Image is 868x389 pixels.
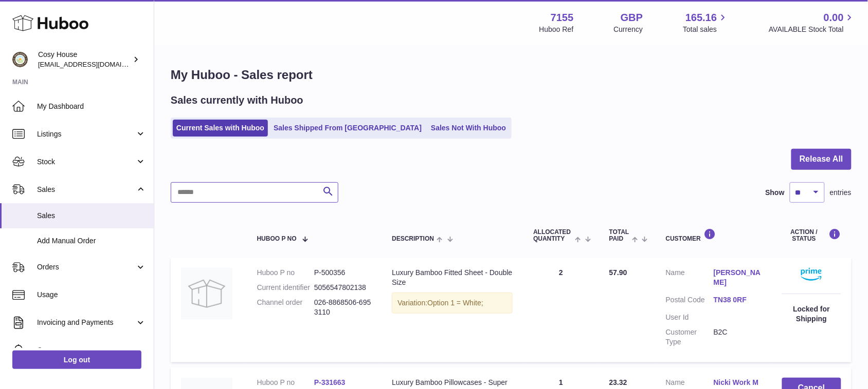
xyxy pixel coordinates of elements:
span: Option 1 = White; [427,299,483,307]
img: primelogo.png [801,268,822,281]
span: entries [830,188,852,198]
dt: User Id [666,313,714,322]
span: ALLOCATED Quantity [533,229,572,242]
h1: My Huboo - Sales report [171,67,852,83]
dt: Huboo P no [257,268,314,278]
span: 23.32 [609,378,627,386]
strong: 7155 [551,11,574,25]
dt: Huboo P no [257,378,314,387]
label: Show [766,188,785,198]
dt: Current identifier [257,283,314,293]
span: Invoicing and Payments [37,318,135,327]
span: Description [392,236,434,242]
span: 165.16 [685,11,717,25]
div: Luxury Bamboo Fitted Sheet - Double Size [392,268,513,287]
h2: Sales currently with Huboo [171,93,303,107]
div: Variation: [392,293,513,314]
a: Sales Not With Huboo [427,120,510,137]
dt: Name [666,268,714,290]
span: Stock [37,157,135,167]
dt: Channel order [257,298,314,317]
a: Current Sales with Huboo [173,120,268,137]
dd: P-500356 [314,268,371,278]
span: Orders [37,262,135,272]
span: 0.00 [824,11,844,25]
button: Release All [791,149,852,170]
div: Huboo Ref [539,25,574,34]
span: Sales [37,211,146,221]
a: 165.16 Total sales [683,11,729,34]
span: Total paid [609,229,629,242]
dd: 5056547802138 [314,283,371,293]
dd: 026-8868506-6953110 [314,298,371,317]
span: 57.90 [609,268,627,277]
dt: Postal Code [666,295,714,307]
div: Cosy House [38,50,131,69]
td: 2 [523,258,599,362]
span: Total sales [683,25,729,34]
div: Currency [614,25,643,34]
a: P-331663 [314,378,346,386]
strong: GBP [621,11,643,25]
div: Customer [666,228,762,242]
a: 0.00 AVAILABLE Stock Total [769,11,856,34]
span: Sales [37,185,135,194]
span: My Dashboard [37,102,146,111]
div: Locked for Shipping [782,304,841,324]
dd: B2C [714,327,762,347]
span: AVAILABLE Stock Total [769,25,856,34]
span: [EMAIL_ADDRESS][DOMAIN_NAME] [38,60,151,68]
span: Usage [37,290,146,300]
img: no-photo.jpg [181,268,232,319]
div: Action / Status [782,228,841,242]
span: Huboo P no [257,236,297,242]
span: Add Manual Order [37,236,146,246]
a: Log out [12,351,141,369]
span: Listings [37,129,135,139]
img: info@wholesomegoods.com [12,52,28,67]
span: Cases [37,345,146,355]
a: TN38 0RF [714,295,762,305]
a: [PERSON_NAME] [714,268,762,287]
a: Sales Shipped From [GEOGRAPHIC_DATA] [270,120,425,137]
dt: Customer Type [666,327,714,347]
